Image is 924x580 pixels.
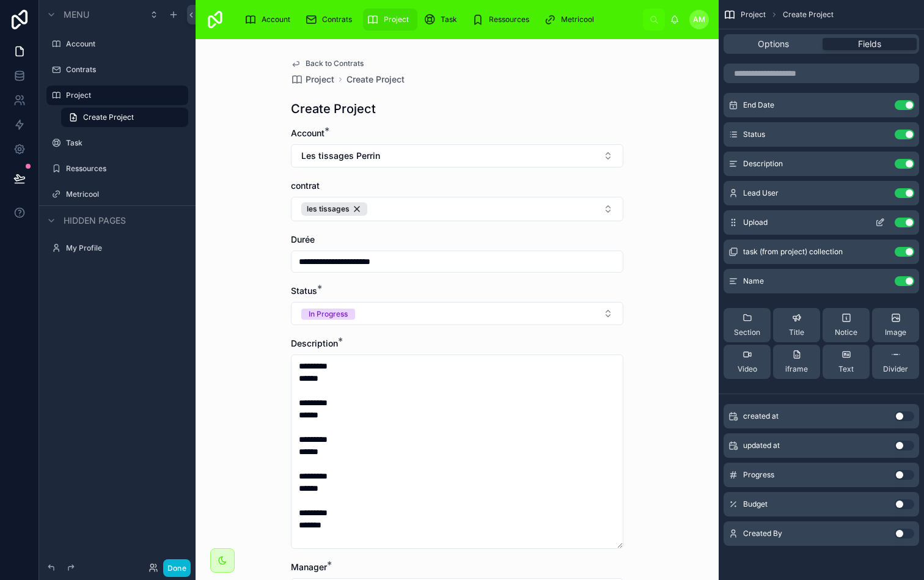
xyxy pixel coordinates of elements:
button: Section [724,308,771,342]
span: Status [291,285,317,296]
span: End Date [743,100,774,110]
span: Project [306,73,334,86]
span: Back to Contrats [306,59,364,68]
button: Select Button [291,197,623,221]
img: App logo [205,10,225,29]
a: Create Project [61,108,188,127]
a: Task [420,9,466,31]
span: les tissages [307,204,350,214]
label: Task [66,138,186,148]
span: Manager [291,562,327,572]
span: Description [743,159,783,169]
span: Account [291,128,324,138]
label: Project [66,90,181,100]
span: Text [838,364,854,374]
label: Contrats [66,65,186,75]
button: Title [773,308,820,342]
span: Notice [835,328,857,337]
span: iframe [785,364,808,374]
button: Unselect 4 [301,202,367,216]
span: Created By [743,529,782,538]
button: Divider [872,345,919,379]
button: Video [724,345,771,379]
span: Name [743,276,764,286]
span: Description [291,338,338,348]
span: Menu [64,9,89,21]
span: contrat [291,180,320,191]
div: In Progress [309,309,348,320]
a: Create Project [346,73,405,86]
span: Divider [883,364,908,374]
span: task (from project) collection [743,247,843,257]
span: Upload [743,218,768,227]
span: AM [693,15,705,24]
a: Account [241,9,299,31]
span: Metricool [561,15,594,24]
span: Status [743,130,765,139]
button: iframe [773,345,820,379]
label: Account [66,39,186,49]
span: Fields [858,38,881,50]
span: Lead User [743,188,779,198]
span: Ressources [489,15,529,24]
a: Ressources [468,9,538,31]
span: Create Project [83,112,134,122]
h1: Create Project [291,100,376,117]
span: Project [741,10,766,20]
span: Options [758,38,789,50]
span: Les tissages Perrin [301,150,380,162]
span: Account [262,15,290,24]
button: Text [823,345,870,379]
span: Durée [291,234,315,244]
div: scrollable content [235,6,643,33]
span: updated at [743,441,780,450]
button: Select Button [291,144,623,167]
button: Image [872,308,919,342]
button: Done [163,559,191,577]
span: Video [738,364,757,374]
span: Image [885,328,906,337]
span: Progress [743,470,774,480]
span: created at [743,411,779,421]
button: Notice [823,308,870,342]
button: Select Button [291,302,623,325]
span: Hidden pages [64,215,126,227]
span: Section [734,328,760,337]
span: Create Project [783,10,834,20]
label: My Profile [66,243,186,253]
span: Budget [743,499,768,509]
label: Ressources [66,164,186,174]
span: Title [789,328,804,337]
span: Task [441,15,457,24]
a: Project [291,73,334,86]
a: Contrats [301,9,361,31]
label: Metricool [66,189,186,199]
span: Contrats [322,15,352,24]
a: Back to Contrats [291,59,364,68]
span: Project [384,15,409,24]
a: Project [363,9,417,31]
